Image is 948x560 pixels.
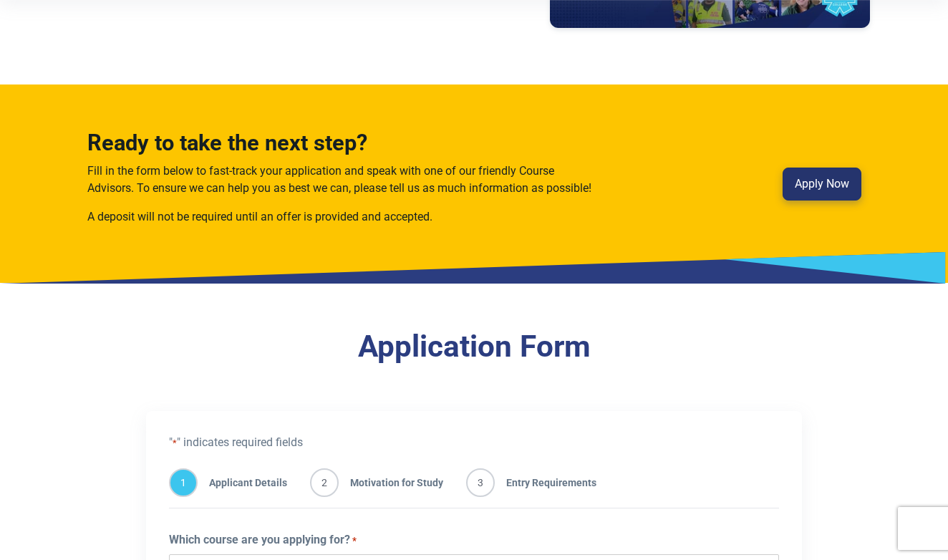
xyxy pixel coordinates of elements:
a: Apply Now [783,168,861,201]
a: Application Form [358,329,591,364]
h3: Ready to take the next step? [87,130,598,157]
span: Entry Requirements [495,468,596,497]
span: 2 [310,468,339,497]
p: A deposit will not be required until an offer is provided and accepted. [87,208,598,226]
p: Fill in the form below to fast-track your application and speak with one of our friendly Course A... [87,163,598,197]
label: Which course are you applying for? [169,531,357,549]
span: Applicant Details [198,468,287,497]
span: 3 [466,468,495,497]
p: " " indicates required fields [169,434,780,451]
span: 1 [169,468,198,497]
span: Motivation for Study [339,468,443,497]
